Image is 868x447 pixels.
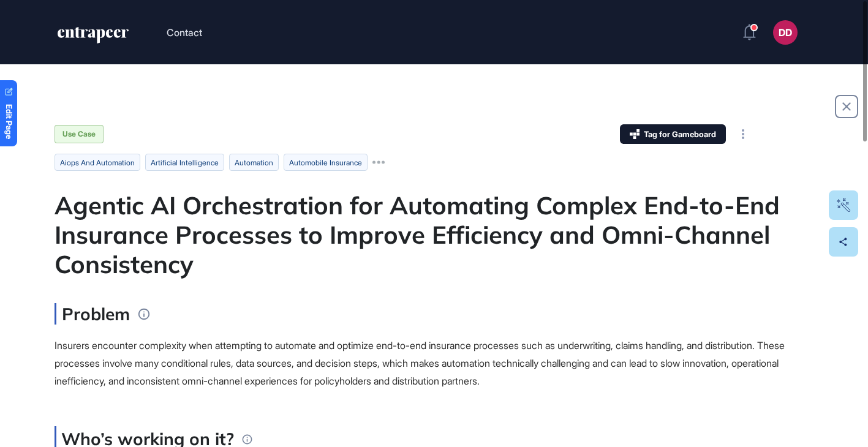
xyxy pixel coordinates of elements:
li: aiops and automation [55,154,140,171]
h3: Problem [55,303,130,325]
span: Edit Page [5,104,13,139]
span: Insurers encounter complexity when attempting to automate and optimize end-to-end insurance proce... [55,339,785,387]
button: Contact [167,24,202,40]
div: Use Case [55,125,104,143]
li: artificial intelligence [145,154,224,171]
a: entrapeer-logo [56,27,130,48]
button: DD [773,20,798,45]
li: automation [229,154,279,171]
div: Agentic AI Orchestration for Automating Complex End-to-End Insurance Processes to Improve Efficie... [55,190,814,279]
span: Tag for Gameboard [644,130,716,138]
li: automobile insurance [284,154,368,171]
